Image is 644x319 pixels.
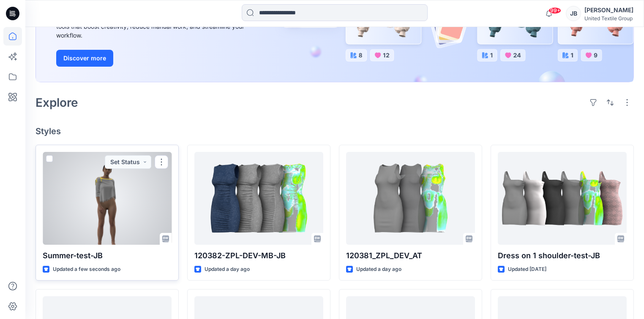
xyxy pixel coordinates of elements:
[194,250,323,262] p: 120382-ZPL-DEV-MB-JB
[508,265,546,274] p: Updated [DATE]
[35,96,78,109] h2: Explore
[566,6,581,21] div: JB
[205,265,250,274] p: Updated a day ago
[584,5,633,15] div: [PERSON_NAME]
[356,265,401,274] p: Updated a day ago
[56,50,246,67] a: Discover more
[548,7,561,14] span: 99+
[43,250,172,262] p: Summer-test-JB
[584,15,633,22] div: United Textile Group
[346,250,475,262] p: 120381_ZPL_DEV_AT
[498,152,627,245] a: Dress on 1 shoulder-test-JB
[43,152,172,245] a: Summer-test-JB
[194,152,323,245] a: 120382-ZPL-DEV-MB-JB
[53,265,120,274] p: Updated a few seconds ago
[56,50,113,67] button: Discover more
[35,126,634,136] h4: Styles
[498,250,627,262] p: Dress on 1 shoulder-test-JB
[346,152,475,245] a: 120381_ZPL_DEV_AT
